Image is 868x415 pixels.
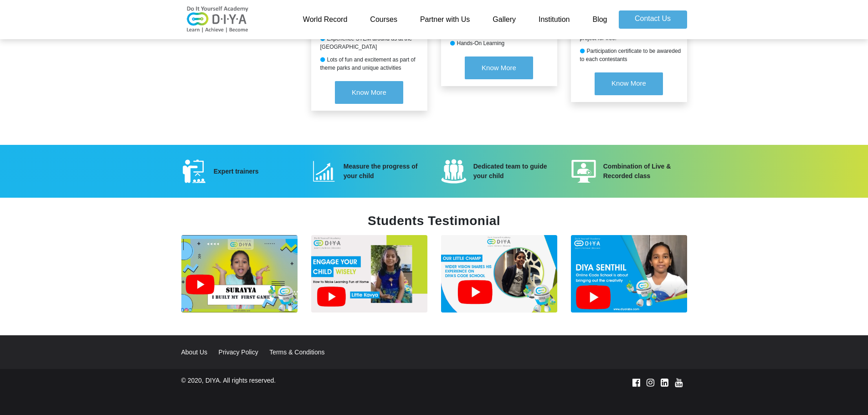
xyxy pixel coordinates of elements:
[181,159,207,184] img: 1.svg
[571,159,596,184] img: 4.svg
[292,10,359,29] a: World Record
[311,56,427,72] div: Lots of fun and excitement as part of theme parks and unique activities
[467,162,564,181] div: Dedicated team to guide your child
[581,10,618,29] a: Blog
[465,52,533,86] a: Know More
[619,10,687,29] a: Contact Us
[335,81,403,104] button: Know More
[571,47,687,63] div: Participation certificate to be awareded to each contestants
[175,211,694,231] div: Students Testimonial
[311,235,427,313] img: kavya.jpg
[181,235,298,313] img: surya.jpg
[335,77,403,111] a: Know More
[359,10,409,29] a: Courses
[482,64,516,72] span: Know More
[596,162,694,181] div: Combination of Live & Recorded class
[441,159,467,184] img: 3.svg
[527,10,581,29] a: Institution
[441,235,557,313] img: ishan.jpg
[611,79,646,87] span: Know More
[352,88,386,96] span: Know More
[409,10,481,29] a: Partner with Us
[311,35,427,51] div: Experience STEM around us at the [GEOGRAPHIC_DATA]
[441,39,557,47] div: Hands-On Learning
[311,159,337,184] img: 2.svg
[337,162,434,181] div: Measure the progress of your child
[207,167,304,176] div: Expert trainers
[481,10,527,29] a: Gallery
[595,68,663,102] a: Know More
[181,6,254,33] img: logo-v2.png
[465,56,533,79] button: Know More
[595,72,663,95] button: Know More
[181,348,217,356] a: About Us
[269,348,334,356] a: Terms & Conditions
[219,348,267,356] a: Privacy Policy
[571,235,687,313] img: senthil.jpg
[175,376,521,389] div: © 2020, DIYA. All rights reserved.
